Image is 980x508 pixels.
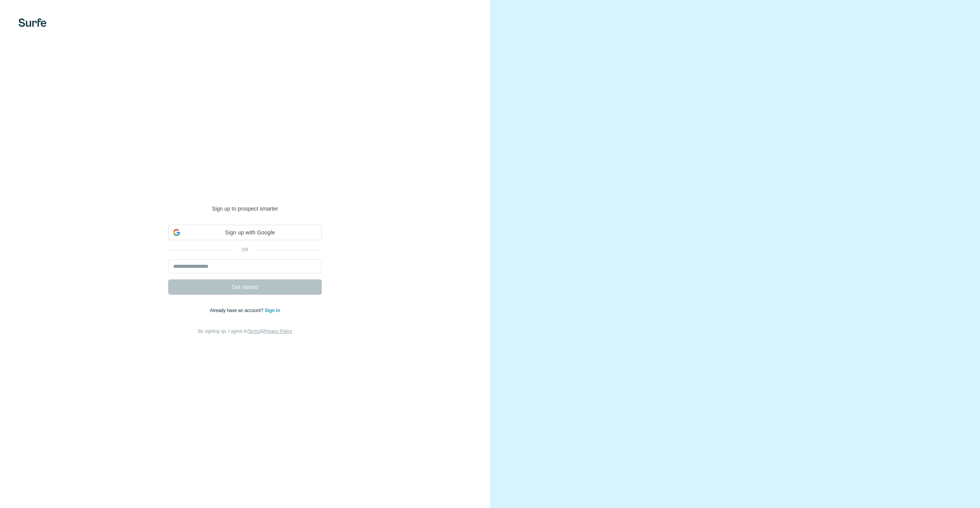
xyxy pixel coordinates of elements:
[248,329,260,334] a: Terms
[210,308,265,313] span: Already have an account?
[233,246,257,253] p: or
[822,8,972,146] iframe: Sign in with Google Dialog
[265,308,280,313] a: Sign in
[198,329,292,334] span: By signing up, I agree to &
[18,18,46,27] img: Surfe's logo
[168,173,322,203] h1: Welcome to [GEOGRAPHIC_DATA]
[263,329,292,334] a: Privacy Policy
[168,205,322,212] p: Sign up to prospect smarter
[183,229,317,237] span: Sign up with Google
[168,225,322,240] div: Sign up with Google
